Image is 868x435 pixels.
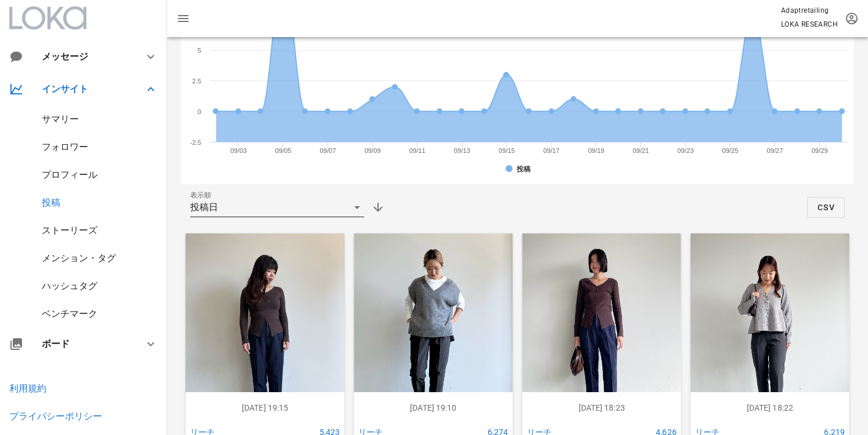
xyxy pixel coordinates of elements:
[499,147,515,154] text: 09/15
[454,147,470,154] text: 09/13
[781,19,838,30] p: LOKA RESEARCH
[516,165,531,173] tspan: 投稿
[588,147,604,154] text: 09/19
[42,169,97,180] a: プロフィール
[9,411,102,422] a: プライバシーポリシー
[42,338,130,349] div: ボード
[363,401,503,414] p: [DATE] 19:10
[42,114,79,125] a: サマリー
[195,401,335,414] p: [DATE] 19:15
[817,203,835,212] span: CSV
[42,280,97,291] a: ハッシュタグ
[42,141,88,152] a: フォロワー
[230,147,246,154] text: 09/03
[767,147,783,154] text: 09/27
[812,147,828,154] text: 09/29
[320,147,336,154] text: 09/07
[190,139,201,146] text: -2.5
[365,147,381,154] text: 09/09
[700,401,840,414] p: [DATE] 18:22
[807,197,845,218] button: CSV
[192,78,201,85] text: 2.5
[42,253,116,264] a: メンション・タグ
[190,198,364,217] div: 表示順投稿日
[198,47,201,54] text: 5
[190,202,218,213] div: 投稿日
[42,83,130,94] div: インサイト
[42,197,60,208] a: 投稿
[409,147,426,154] text: 09/11
[275,147,291,154] text: 09/05
[198,108,201,115] text: 0
[532,401,672,414] p: [DATE] 18:23
[543,147,560,154] text: 09/17
[781,5,838,16] p: Adaptretailing
[42,308,97,319] a: ベンチマーク
[42,225,97,236] a: ストーリーズ
[722,147,738,154] text: 09/25
[677,147,693,154] text: 09/23
[633,147,649,154] text: 09/21
[42,51,125,62] div: メッセージ
[9,383,46,394] a: 利用規約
